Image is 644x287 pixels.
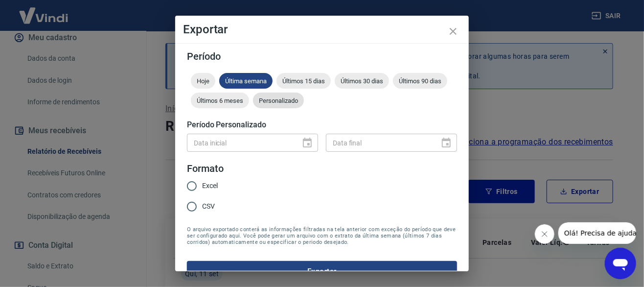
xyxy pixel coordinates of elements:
[605,248,636,279] iframe: Botão para abrir a janela de mensagens
[6,7,82,15] span: Olá! Precisa de ajuda?
[335,73,389,89] div: Últimos 30 dias
[191,97,249,104] span: Últimos 6 meses
[276,73,331,89] div: Últimos 15 dias
[219,73,273,89] div: Última semana
[253,97,304,104] span: Personalizado
[202,201,215,212] span: CSV
[253,93,304,108] div: Personalizado
[187,134,294,152] input: DD/MM/YYYY
[191,93,249,108] div: Últimos 6 meses
[535,224,554,244] iframe: Fechar mensagem
[187,51,457,61] h5: Período
[183,24,461,35] h4: Exportar
[219,77,273,85] span: Última semana
[191,77,215,85] span: Hoje
[191,73,215,89] div: Hoje
[187,226,457,245] span: O arquivo exportado conterá as informações filtradas na tela anterior com exceção do período que ...
[393,77,447,85] span: Últimos 90 dias
[276,77,331,85] span: Últimos 15 dias
[187,120,457,130] h5: Período Personalizado
[441,20,465,43] button: close
[558,222,636,244] iframe: Mensagem da empresa
[326,134,433,152] input: DD/MM/YYYY
[202,181,218,191] span: Excel
[187,261,457,282] button: Exportar
[187,162,224,176] legend: Formato
[393,73,447,89] div: Últimos 90 dias
[335,77,389,85] span: Últimos 30 dias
